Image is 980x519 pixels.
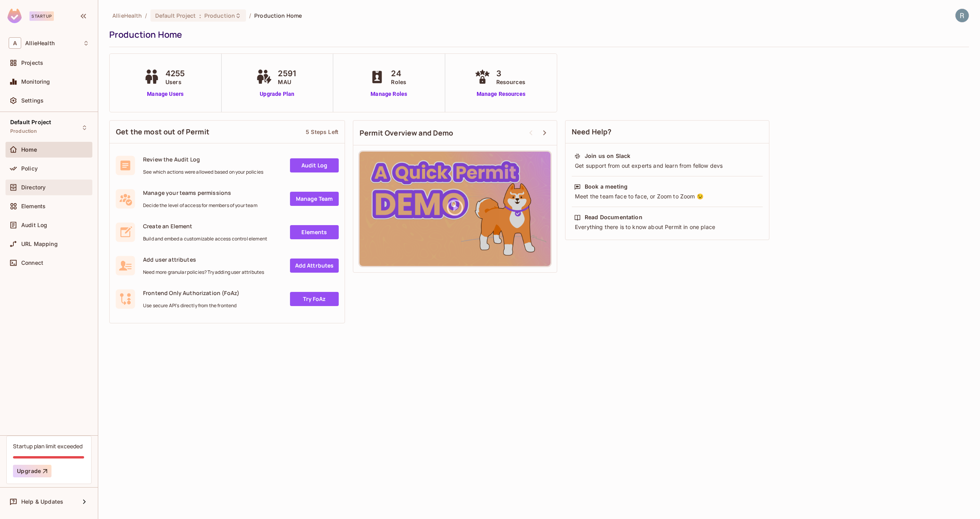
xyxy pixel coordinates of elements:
div: Meet the team face to face, or Zoom to Zoom 😉 [574,193,760,200]
div: Book a meeting [585,183,628,191]
span: See which actions were allowed based on your policies [143,169,263,175]
span: Use secure API's directly from the frontend [143,303,239,309]
span: 2591 [278,68,296,79]
span: Default Project [10,119,51,125]
span: Create an Element [143,222,267,230]
a: Try FoAz [290,292,339,306]
a: Audit Log [290,158,339,172]
span: Home [21,147,37,153]
a: Manage Team [290,192,339,206]
span: Settings [21,97,44,104]
span: URL Mapping [21,241,58,247]
span: Production Home [254,12,302,19]
a: Manage Users [142,90,189,98]
span: Production [204,12,235,19]
span: Users [165,78,185,86]
div: Production Home [109,29,965,40]
span: Elements [21,203,46,209]
span: Get the most out of Permit [116,127,209,137]
div: Startup [29,11,54,21]
img: Rodrigo Mayer [956,9,969,22]
span: Manage your teams permissions [143,189,257,196]
span: Need Help? [572,127,612,137]
div: Everything there is to know about Permit in one place [574,223,760,231]
div: Get support from out experts and learn from fellow devs [574,162,760,170]
span: Workspace: AllieHealth [25,40,55,46]
span: Decide the level of access for members of your team [143,202,257,209]
div: Read Documentation [585,213,642,221]
span: Production [10,128,37,134]
span: Need more granular policies? Try adding user attributes [143,269,264,275]
span: : [199,13,202,19]
span: Help & Updates [21,499,63,505]
span: Monitoring [21,79,50,85]
span: Policy [21,165,38,172]
a: Elements [290,225,339,239]
a: Manage Roles [367,90,410,98]
span: 3 [496,68,525,79]
span: Build and embed a customizable access control element [143,236,267,242]
li: / [249,12,251,19]
span: 4255 [165,68,185,79]
span: Roles [391,78,406,86]
span: Connect [21,260,43,266]
span: A [9,37,21,49]
span: the active workspace [112,12,142,19]
a: Manage Resources [473,90,529,98]
span: MAU [278,78,296,86]
button: Upgrade [13,465,51,477]
div: 5 Steps Left [306,128,338,136]
span: Permit Overview and Demo [360,128,453,138]
span: 24 [391,68,406,79]
span: Frontend Only Authorization (FoAz) [143,289,239,297]
div: Startup plan limit exceeded [13,442,83,450]
span: Default Project [155,12,196,19]
a: Upgrade Plan [254,90,300,98]
div: Join us on Slack [585,152,630,160]
a: Add Attrbutes [290,259,339,273]
span: Add user attributes [143,256,264,263]
span: Projects [21,60,43,66]
span: Audit Log [21,222,47,228]
span: Resources [496,78,525,86]
span: Review the Audit Log [143,156,263,163]
img: SReyMgAAAABJRU5ErkJggg== [7,9,22,23]
span: Directory [21,184,46,191]
li: / [145,12,147,19]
